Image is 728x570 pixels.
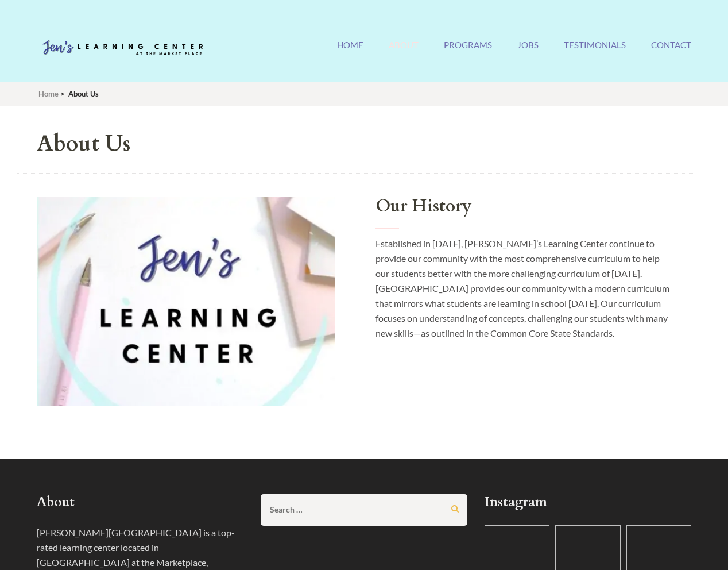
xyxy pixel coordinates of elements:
a: Home [337,40,363,64]
a: Home [38,89,59,98]
a: Contact [651,40,691,64]
h2: About [37,494,243,510]
a: Testimonials [564,40,626,64]
h2: Our History [375,197,674,229]
h2: Instagram [485,494,691,510]
span: > [60,89,65,98]
img: Jen's Learning Center Logo Transparent [37,31,209,66]
input: Search [451,505,459,513]
p: Established in [DATE], [PERSON_NAME]’s Learning Center continue to provide our community with the... [375,236,674,341]
a: About [389,40,419,64]
h1: About Us [37,132,674,156]
a: Programs [444,40,492,64]
img: Our History [37,197,335,406]
a: Jobs [517,40,539,64]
